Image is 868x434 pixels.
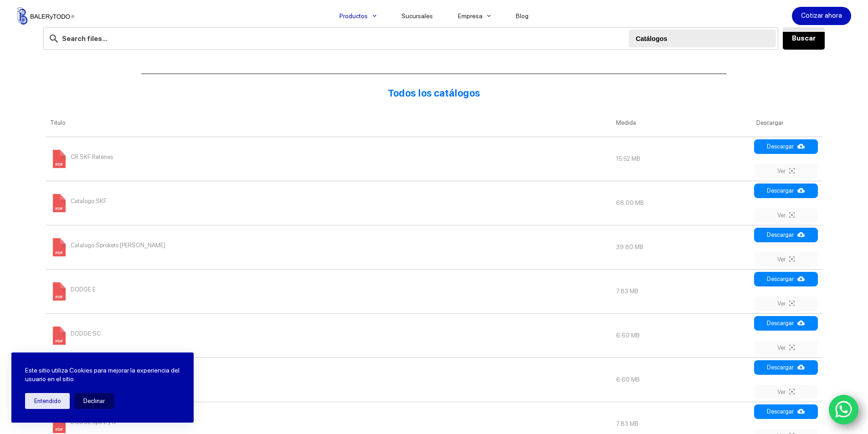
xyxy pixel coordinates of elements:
[754,208,818,223] a: Ver
[48,33,60,44] img: search-24.svg
[792,7,851,25] a: Cotizar ahora
[754,316,818,331] a: Descargar
[754,385,818,399] a: Ver
[74,393,114,409] button: Declinar
[71,238,165,253] span: Catalogo Sprokets [PERSON_NAME]
[50,199,107,206] a: Catalogo SKF
[783,27,825,50] button: Buscar
[71,282,96,297] span: DODGE E
[71,150,113,164] span: CR SKF Retenes
[50,155,113,162] a: CR SKF Retenes
[752,109,822,137] th: Descargar
[829,395,859,425] a: WhatsApp
[50,243,165,250] a: Catalogo Sprokets [PERSON_NAME]
[754,164,818,179] a: Ver
[754,272,818,286] a: Descargar
[754,184,818,198] a: Descargar
[754,404,818,419] a: Descargar
[754,228,818,242] a: Descargar
[611,269,751,313] td: 7.83 MB
[611,225,751,269] td: 39.80 MB
[71,194,107,209] span: Catalogo SKF
[611,313,751,357] td: 6.60 MB
[611,181,751,225] td: 68.00 MB
[71,327,101,341] span: DODGE SC
[754,341,818,355] a: Ver
[754,252,818,267] a: Ver
[388,87,480,99] strong: Todos los catálogos
[754,360,818,375] a: Descargar
[50,287,96,294] a: DODGE E
[25,366,180,384] p: Este sitio utiliza Cookies para mejorar la experiencia del usuario en el sitio.
[25,393,70,409] button: Entendido
[17,7,74,25] img: Balerytodo
[611,109,751,137] th: Medida
[46,109,611,137] th: Titulo
[754,296,818,311] a: Ver
[611,137,751,181] td: 15.52 MB
[50,332,101,338] a: DODGE SC
[611,357,751,402] td: 6.60 MB
[754,139,818,154] a: Descargar
[43,27,778,50] input: Search files...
